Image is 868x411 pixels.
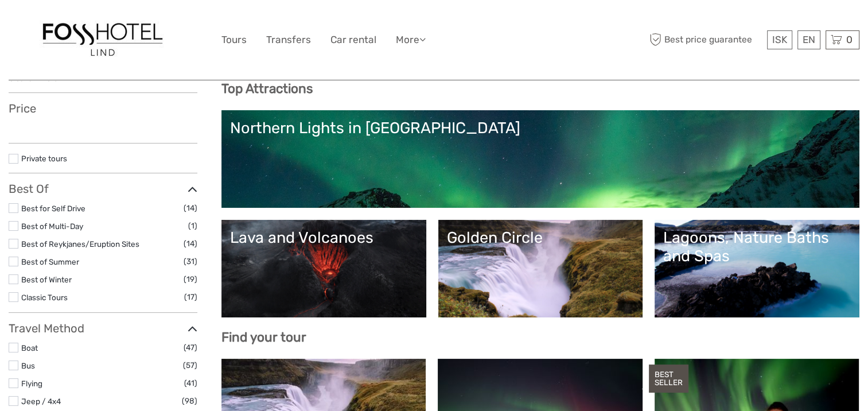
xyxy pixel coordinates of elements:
div: EN [797,30,820,49]
img: 1558-f877dab1-b831-4070-87d7-0a2017c1294e_logo_big.jpg [40,20,166,60]
a: Boat [21,343,38,352]
a: Best of Multi-Day [21,222,83,231]
a: Jeep / 4x4 [21,397,61,406]
a: Golden Circle [447,228,635,309]
span: (19) [184,273,197,286]
a: More [396,32,426,48]
b: Find your tour [221,329,306,345]
span: (57) [183,359,197,372]
div: Lava and Volcanoes [230,228,418,247]
a: Northern Lights in [GEOGRAPHIC_DATA] [230,119,851,199]
h3: Price [9,102,197,115]
a: Flying [21,379,42,388]
a: Private tours [21,154,67,163]
span: (17) [184,290,197,304]
a: Tours [221,32,247,48]
span: ISK [772,34,787,45]
span: (98) [182,394,197,408]
a: Best of Summer [21,257,79,266]
span: Best price guarantee [647,30,764,49]
span: 0 [844,34,854,45]
a: Bus [21,361,35,370]
div: BEST SELLER [649,365,688,393]
a: Lava and Volcanoes [230,228,418,309]
span: (41) [184,377,197,390]
a: Lagoons, Nature Baths and Spas [663,228,851,309]
span: (31) [184,255,197,268]
a: Best of Reykjanes/Eruption Sites [21,239,139,249]
a: Classic Tours [21,293,68,302]
a: Best of Winter [21,275,72,284]
h3: Best Of [9,182,197,196]
div: Golden Circle [447,228,635,247]
div: Northern Lights in [GEOGRAPHIC_DATA] [230,119,851,137]
span: (47) [184,341,197,354]
h3: Travel Method [9,321,197,335]
span: (14) [184,237,197,250]
b: Top Attractions [221,81,313,96]
span: (1) [188,219,197,232]
a: Transfers [266,32,311,48]
a: Car rental [330,32,376,48]
span: (14) [184,201,197,215]
a: Best for Self Drive [21,204,85,213]
div: Lagoons, Nature Baths and Spas [663,228,851,266]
